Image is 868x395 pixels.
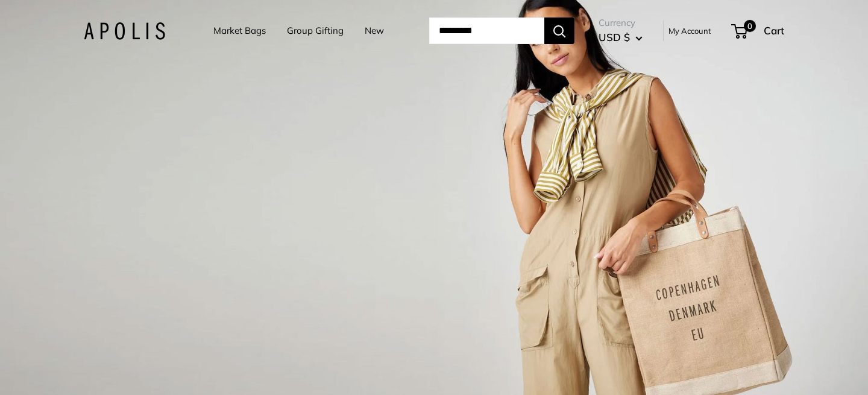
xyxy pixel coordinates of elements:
a: Market Bags [213,22,266,39]
input: Search... [429,17,544,44]
span: Cart [764,24,784,37]
img: Apolis [84,22,165,40]
span: USD $ [599,31,630,43]
span: Currency [599,14,643,31]
button: USD $ [599,28,643,47]
a: My Account [668,24,711,38]
a: New [365,22,384,39]
a: 0 Cart [732,21,784,40]
a: Group Gifting [287,22,344,39]
button: Search [544,17,574,44]
span: 0 [744,20,756,32]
